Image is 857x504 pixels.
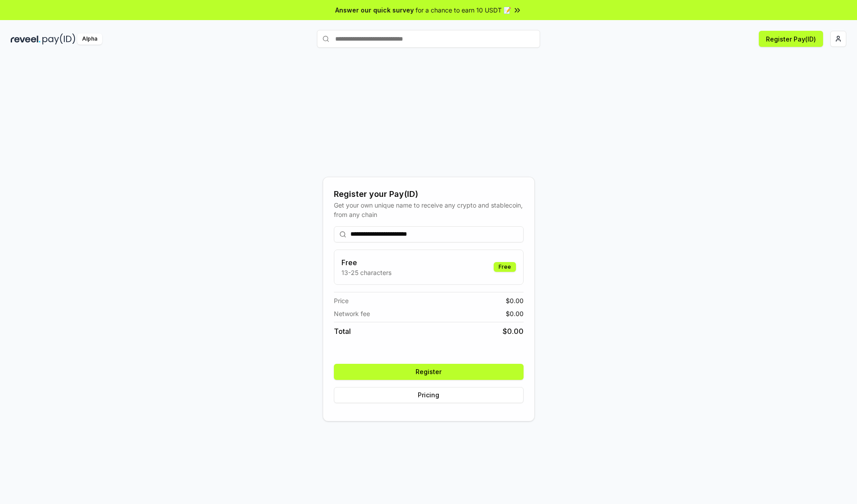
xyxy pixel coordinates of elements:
[334,364,524,380] button: Register
[341,268,391,277] p: 13-25 characters
[506,309,524,318] span: $ 0.00
[334,387,524,403] button: Pricing
[42,33,75,45] img: pay_id
[759,31,823,47] button: Register Pay(ID)
[77,33,102,45] div: Alpha
[506,296,524,305] span: $ 0.00
[334,188,524,200] div: Register your Pay(ID)
[416,5,511,15] span: for a chance to earn 10 USDT 📝
[334,296,349,305] span: Price
[503,326,524,337] span: $ 0.00
[334,326,351,337] span: Total
[334,200,524,219] div: Get your own unique name to receive any crypto and stablecoin, from any chain
[11,33,41,45] img: reveel_dark
[334,309,370,318] span: Network fee
[341,257,391,268] h3: Free
[494,262,516,272] div: Free
[335,5,414,15] span: Answer our quick survey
